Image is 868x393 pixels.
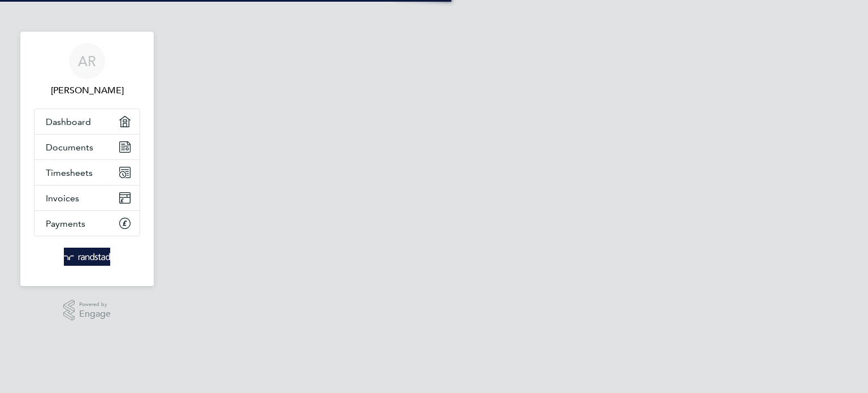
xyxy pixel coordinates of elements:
[34,211,140,236] a: Payments
[34,43,140,97] a: AR[PERSON_NAME]
[34,248,140,266] a: Go to home page
[46,142,93,153] span: Documents
[34,160,140,185] a: Timesheets
[34,135,140,159] a: Documents
[20,32,154,286] nav: Main navigation
[46,167,93,178] span: Timesheets
[63,300,111,321] a: Powered byEngage
[79,309,111,319] span: Engage
[46,116,91,127] span: Dashboard
[46,193,79,204] span: Invoices
[34,84,140,97] span: Andrew Robertson
[34,185,140,210] a: Invoices
[78,54,96,68] span: AR
[34,109,140,134] a: Dashboard
[79,300,111,309] span: Powered by
[64,248,111,266] img: randstad-logo-retina.png
[46,218,85,229] span: Payments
